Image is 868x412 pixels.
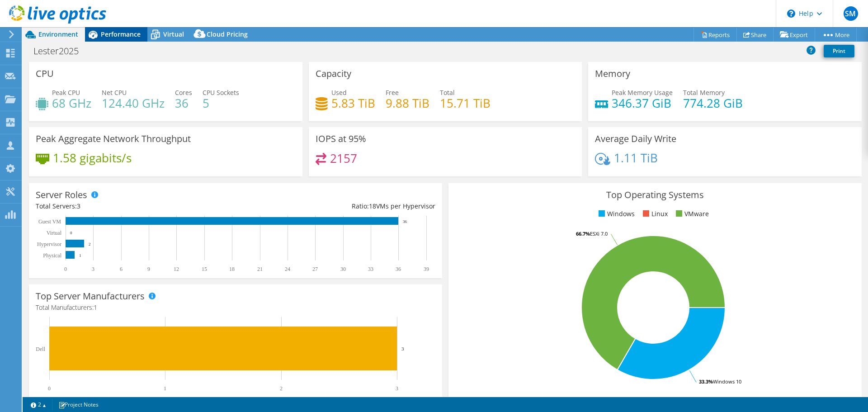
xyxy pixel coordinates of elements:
[403,219,407,224] text: 36
[340,266,346,272] text: 30
[824,45,854,57] a: Print
[38,30,78,38] span: Environment
[163,30,184,38] span: Virtual
[229,266,235,272] text: 18
[674,209,709,219] li: VMware
[331,88,347,97] span: Used
[713,378,741,385] tspan: Windows 10
[424,266,429,272] text: 39
[53,153,132,163] h4: 1.58 gigabits/s
[36,303,435,313] h4: Total Manufacturers:
[576,230,590,237] tspan: 66.7%
[92,266,94,272] text: 3
[396,385,398,392] text: 3
[52,399,105,410] a: Project Notes
[787,9,795,18] svg: \n
[38,218,61,225] text: Guest VM
[440,98,491,108] h4: 15.71 TiB
[36,134,191,144] h3: Peak Aggregate Network Throughput
[174,266,179,272] text: 12
[844,6,858,21] span: SM
[101,30,141,38] span: Performance
[203,88,239,97] span: CPU Sockets
[285,266,290,272] text: 24
[29,46,93,56] h1: Lester2025
[36,346,45,352] text: Dell
[699,378,713,385] tspan: 33.3%
[614,153,658,163] h4: 1.11 TiB
[386,98,429,108] h4: 9.88 TiB
[147,266,150,272] text: 9
[202,266,207,272] text: 15
[47,230,62,236] text: Virtual
[24,399,52,410] a: 2
[693,28,737,42] a: Reports
[280,385,283,392] text: 2
[89,242,91,246] text: 2
[36,69,54,79] h3: CPU
[203,98,239,108] h4: 5
[590,230,608,237] tspan: ESXi 7.0
[257,266,263,272] text: 21
[175,88,192,97] span: Cores
[596,209,635,219] li: Windows
[64,266,67,272] text: 0
[316,134,366,144] h3: IOPS at 95%
[207,30,248,38] span: Cloud Pricing
[36,291,145,301] h3: Top Server Manufacturers
[48,385,51,392] text: 0
[316,69,351,79] h3: Capacity
[175,98,192,108] h4: 36
[612,88,673,97] span: Peak Memory Usage
[386,88,399,97] span: Free
[164,385,166,392] text: 1
[368,266,373,272] text: 33
[312,266,318,272] text: 27
[43,252,61,259] text: Physical
[683,88,725,97] span: Total Memory
[120,266,123,272] text: 6
[102,88,127,97] span: Net CPU
[77,202,80,210] span: 3
[396,266,401,272] text: 36
[595,134,676,144] h3: Average Daily Write
[36,201,236,211] div: Total Servers:
[70,231,72,235] text: 0
[79,253,81,258] text: 1
[330,153,357,163] h4: 2157
[236,201,435,211] div: Ratio: VMs per Hypervisor
[36,190,87,200] h3: Server Roles
[440,88,455,97] span: Total
[455,190,855,200] h3: Top Operating Systems
[52,98,91,108] h4: 68 GHz
[736,28,774,42] a: Share
[52,88,80,97] span: Peak CPU
[94,303,97,312] span: 1
[37,241,61,247] text: Hypervisor
[641,209,668,219] li: Linux
[401,346,404,351] text: 3
[102,98,165,108] h4: 124.40 GHz
[815,28,857,42] a: More
[612,98,673,108] h4: 346.37 GiB
[331,98,375,108] h4: 5.83 TiB
[773,28,815,42] a: Export
[369,202,376,210] span: 18
[595,69,630,79] h3: Memory
[683,98,743,108] h4: 774.28 GiB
